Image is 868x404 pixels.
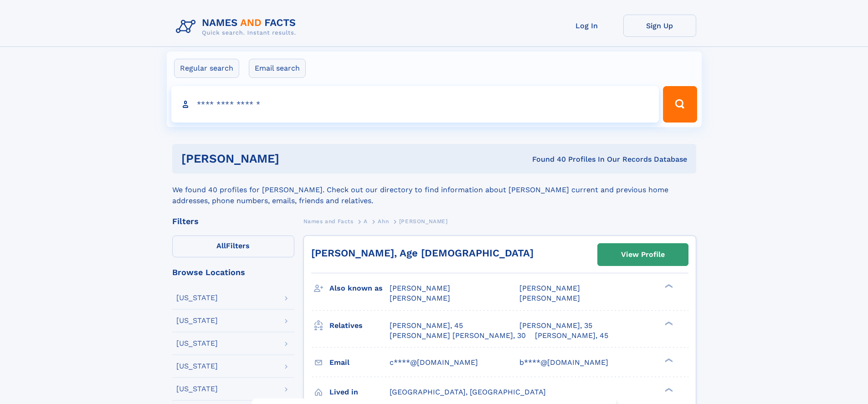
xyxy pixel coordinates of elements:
[390,331,526,341] a: [PERSON_NAME] [PERSON_NAME], 30
[303,215,354,227] a: Names and Facts
[176,340,218,347] div: [US_STATE]
[176,317,218,324] div: [US_STATE]
[390,321,463,331] a: [PERSON_NAME], 45
[623,15,696,37] a: Sign Up
[663,387,673,393] div: ❯
[176,294,218,302] div: [US_STATE]
[390,284,450,292] span: [PERSON_NAME]
[172,15,303,39] img: Logo Names and Facts
[329,384,390,400] h3: Lived in
[378,215,389,227] a: Ahn
[181,153,406,164] h1: [PERSON_NAME]
[378,218,389,225] span: Ahn
[621,244,665,265] div: View Profile
[172,174,696,206] div: We found 40 profiles for [PERSON_NAME]. Check out our directory to find information about [PERSON...
[663,320,673,326] div: ❯
[406,154,687,164] div: Found 40 Profiles In Our Records Database
[598,244,688,266] a: View Profile
[519,284,580,292] span: [PERSON_NAME]
[216,241,226,250] span: All
[249,59,306,78] label: Email search
[550,15,623,37] a: Log In
[364,215,368,227] a: A
[174,59,239,78] label: Regular search
[172,268,294,276] div: Browse Locations
[399,218,448,225] span: [PERSON_NAME]
[172,217,294,225] div: Filters
[390,388,546,396] span: [GEOGRAPHIC_DATA], [GEOGRAPHIC_DATA]
[535,331,608,341] a: [PERSON_NAME], 45
[364,218,368,225] span: A
[171,86,659,123] input: search input
[663,86,697,123] button: Search Button
[519,294,580,302] span: [PERSON_NAME]
[329,281,390,296] h3: Also known as
[176,385,218,393] div: [US_STATE]
[663,357,673,363] div: ❯
[329,355,390,370] h3: Email
[311,247,534,259] a: [PERSON_NAME], Age [DEMOGRAPHIC_DATA]
[176,363,218,370] div: [US_STATE]
[172,235,294,257] label: Filters
[390,294,450,302] span: [PERSON_NAME]
[663,283,673,289] div: ❯
[519,321,592,331] a: [PERSON_NAME], 35
[329,318,390,333] h3: Relatives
